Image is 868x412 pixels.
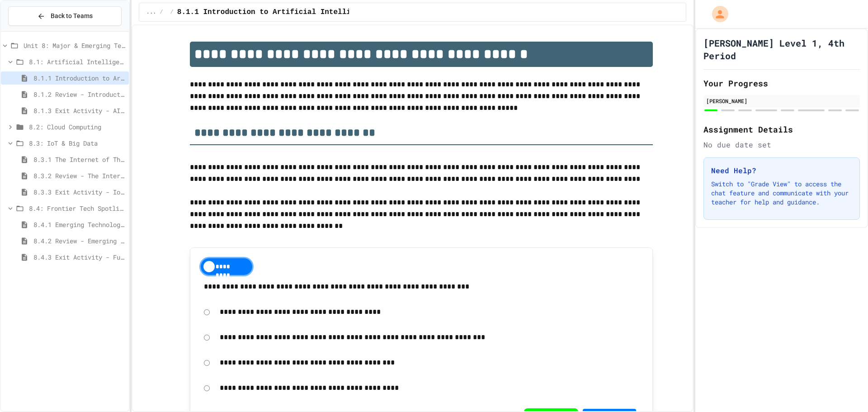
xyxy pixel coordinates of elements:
span: 8.1: Artificial Intelligence Basics [29,57,125,66]
span: 8.4.3 Exit Activity - Future Tech Challenge [33,252,125,262]
h2: Assignment Details [703,123,860,136]
span: 8.1.2 Review - Introduction to Artificial Intelligence [33,90,125,99]
h2: Your Progress [703,77,860,90]
span: 8.3.2 Review - The Internet of Things and Big Data [33,171,125,180]
span: 8.3: IoT & Big Data [29,138,125,148]
span: Unit 8: Major & Emerging Technologies [24,41,125,50]
span: / [160,9,163,16]
div: My Account [703,4,731,24]
span: ... [146,9,156,16]
span: Back to Teams [51,11,93,21]
h1: [PERSON_NAME] Level 1, 4th Period [703,37,860,62]
div: No due date set [703,139,860,150]
span: 8.2: Cloud Computing [29,122,125,132]
span: 8.1.1 Introduction to Artificial Intelligence [177,7,373,18]
span: 8.4.2 Review - Emerging Technologies: Shaping Our Digital Future [33,236,125,246]
h3: Need Help? [711,165,852,176]
span: 8.1.3 Exit Activity - AI Detective [33,106,125,115]
span: 8.3.1 The Internet of Things and Big Data: Our Connected Digital World [33,155,125,164]
span: 8.4.1 Emerging Technologies: Shaping Our Digital Future [33,220,125,229]
span: 8.4: Frontier Tech Spotlight [29,204,125,213]
div: [PERSON_NAME] [706,97,857,105]
span: / [170,9,174,16]
p: Switch to "Grade View" to access the chat feature and communicate with your teacher for help and ... [711,180,852,207]
button: Back to Teams [8,6,122,26]
span: 8.1.1 Introduction to Artificial Intelligence [33,73,125,83]
span: 8.3.3 Exit Activity - IoT Data Detective Challenge [33,187,125,197]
